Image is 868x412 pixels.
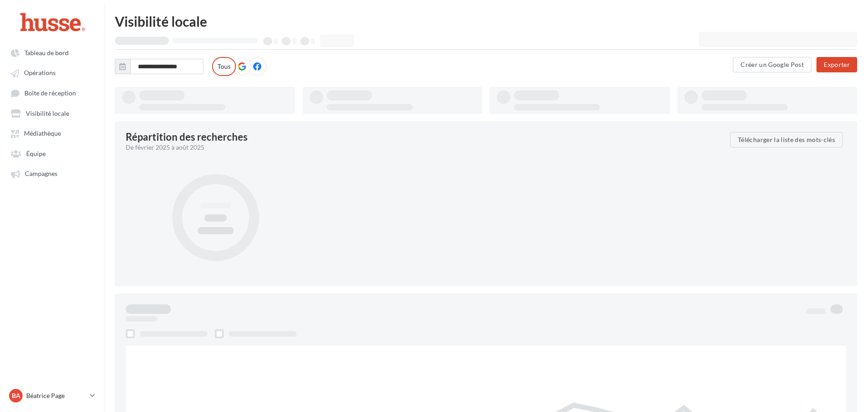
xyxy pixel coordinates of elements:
[816,57,857,72] button: Exporter
[26,391,86,400] p: Béatrice Page
[25,170,57,178] span: Campagnes
[26,109,69,117] span: Visibilité locale
[5,44,99,61] a: Tableau de bord
[5,165,99,181] a: Campagnes
[5,145,99,161] a: Équipe
[5,125,99,141] a: Médiathèque
[733,57,811,72] button: Créer un Google Post
[730,132,843,147] button: Télécharger la liste des mots-clés
[5,85,99,101] a: Boîte de réception
[126,132,248,142] div: Répartition des recherches
[24,130,61,137] span: Médiathèque
[212,57,236,76] label: Tous
[12,391,20,400] span: Ba
[7,387,97,404] a: Ba Béatrice Page
[115,14,857,28] div: Visibilité locale
[26,150,46,157] span: Équipe
[24,89,76,97] span: Boîte de réception
[5,64,99,81] a: Opérations
[5,105,99,121] a: Visibilité locale
[24,49,69,57] span: Tableau de bord
[24,69,56,77] span: Opérations
[126,143,723,152] div: De février 2025 à août 2025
